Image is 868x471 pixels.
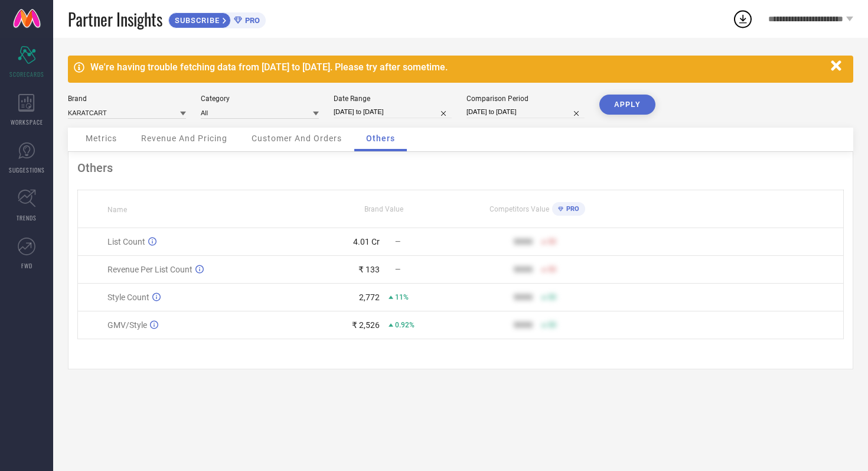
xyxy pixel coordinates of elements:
div: 4.01 Cr [353,237,380,246]
span: SUGGESTIONS [9,165,45,174]
div: We're having trouble fetching data from [DATE] to [DATE]. Please try after sometime. [90,61,825,73]
span: Partner Insights [68,7,162,31]
span: — [395,265,400,274]
div: Brand [68,95,186,103]
span: TRENDS [17,213,37,222]
span: List Count [107,237,145,246]
div: Date Range [334,95,452,103]
span: 50 [548,293,556,301]
span: PRO [563,205,579,213]
a: SUBSCRIBEPRO [168,9,266,28]
span: 11% [395,293,409,301]
div: 9999 [514,237,533,246]
button: APPLY [599,95,655,115]
span: Name [107,206,127,214]
div: 9999 [514,293,533,302]
span: Revenue Per List Count [107,265,192,274]
div: 9999 [514,265,533,274]
span: FWD [21,261,32,270]
div: 2,772 [359,293,380,302]
span: 50 [548,238,556,246]
span: GMV/Style [107,320,147,330]
span: 0.92% [395,321,415,329]
input: Select date range [334,106,452,118]
span: Metrics [86,134,117,143]
span: 50 [548,321,556,329]
div: Category [201,95,319,103]
div: 9999 [514,320,533,330]
span: Style Count [107,293,149,302]
div: Comparison Period [466,95,585,103]
div: ₹ 2,526 [352,320,380,330]
span: Competitors Value [490,205,549,213]
span: Revenue And Pricing [141,134,227,143]
div: ₹ 133 [358,265,380,274]
div: Open download list [732,8,753,30]
span: — [395,238,400,246]
span: Brand Value [364,205,403,213]
span: PRO [242,16,260,25]
span: Customer And Orders [252,134,342,143]
div: Others [77,161,844,175]
span: WORKSPACE [11,118,43,126]
span: SCORECARDS [9,70,44,79]
span: 50 [548,265,556,274]
span: SUBSCRIBE [169,16,223,25]
input: Select comparison period [466,106,585,118]
span: Others [366,134,395,143]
